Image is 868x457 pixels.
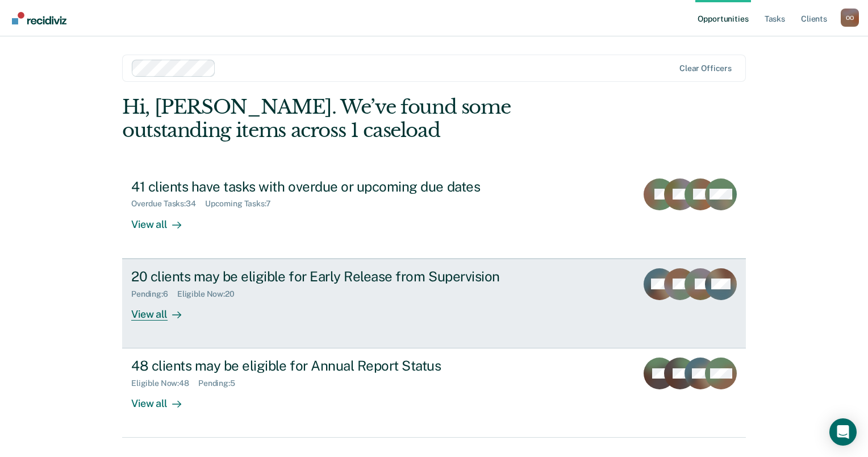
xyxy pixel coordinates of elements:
[205,199,280,209] div: Upcoming Tasks : 7
[131,178,530,195] div: 41 clients have tasks with overdue or upcoming due dates
[131,199,205,209] div: Overdue Tasks : 34
[131,388,195,410] div: View all
[177,289,244,299] div: Eligible Now : 20
[122,169,746,259] a: 41 clients have tasks with overdue or upcoming due datesOverdue Tasks:34Upcoming Tasks:7View all
[122,348,746,438] a: 48 clients may be eligible for Annual Report StatusEligible Now:48Pending:5View all
[131,289,177,299] div: Pending : 6
[122,259,746,348] a: 20 clients may be eligible for Early Release from SupervisionPending:6Eligible Now:20View all
[122,95,621,142] div: Hi, [PERSON_NAME]. We’ve found some outstanding items across 1 caseload
[131,209,195,231] div: View all
[841,9,859,27] button: Profile dropdown button
[198,379,244,388] div: Pending : 5
[829,418,857,446] div: Open Intercom Messenger
[131,268,530,285] div: 20 clients may be eligible for Early Release from Supervision
[12,12,66,24] img: Recidiviz
[841,9,859,27] div: O O
[131,298,195,321] div: View all
[131,379,198,388] div: Eligible Now : 48
[131,358,530,374] div: 48 clients may be eligible for Annual Report Status
[679,64,732,73] div: Clear officers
